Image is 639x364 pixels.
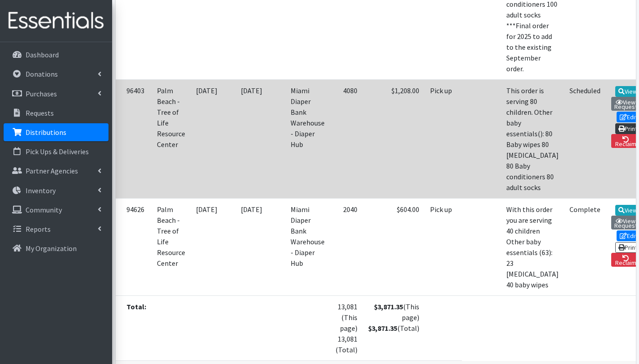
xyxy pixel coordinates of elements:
td: Palm Beach -Tree of Life Resource Center [152,79,191,198]
a: Purchases [4,85,109,103]
strong: $3,871.35 [374,302,403,311]
img: HumanEssentials [4,6,109,36]
td: $1,208.00 [363,79,425,198]
a: Donations [4,65,109,83]
a: Inventory [4,182,109,199]
a: Pick Ups & Deliveries [4,143,109,160]
p: Inventory [26,186,56,195]
strong: $3,871.35 [368,324,397,333]
a: My Organization [4,239,109,257]
p: Purchases [26,89,57,98]
td: With this order you are serving 40 children Other baby essentials (63): 23 [MEDICAL_DATA] 40 baby... [501,198,564,295]
td: Scheduled [564,79,606,198]
td: [DATE] [191,79,235,198]
strong: Total: [126,302,146,311]
p: Dashboard [26,50,59,59]
td: Pick up [425,198,462,295]
a: Dashboard [4,46,109,64]
td: 4080 [330,79,363,198]
td: 2040 [330,198,363,295]
td: (This page) (Total) [363,295,425,360]
td: [DATE] [235,79,285,198]
td: 96403 [116,79,152,198]
td: 94626 [116,198,152,295]
td: Miami Diaper Bank Warehouse - Diaper Hub [285,79,330,198]
td: $604.00 [363,198,425,295]
p: Donations [26,69,58,78]
td: 13,081 (This page) 13,081 (Total) [330,295,363,360]
a: Partner Agencies [4,162,109,180]
p: Requests [26,108,54,117]
a: Requests [4,104,109,122]
td: Palm Beach -Tree of Life Resource Center [152,198,191,295]
td: Complete [564,198,606,295]
p: Reports [26,225,51,234]
td: Pick up [425,79,462,198]
p: Distributions [26,128,66,137]
td: Miami Diaper Bank Warehouse - Diaper Hub [285,198,330,295]
p: Partner Agencies [26,166,78,175]
td: [DATE] [191,198,235,295]
td: This order is serving 80 children. Other baby essentials(): 80 Baby wipes 80 [MEDICAL_DATA] 80 Ba... [501,79,564,198]
p: Pick Ups & Deliveries [26,147,89,156]
p: Community [26,205,62,214]
p: My Organization [26,244,77,253]
a: Community [4,201,109,219]
a: Distributions [4,123,109,141]
a: Reports [4,220,109,238]
td: [DATE] [235,198,285,295]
